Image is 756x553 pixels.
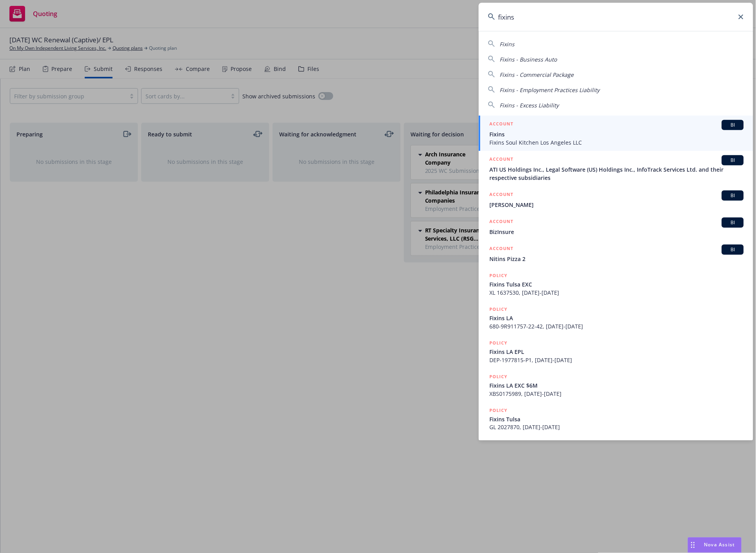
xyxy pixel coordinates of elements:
a: POLICYFixins Tulsa EXCXL 1637530, [DATE]-[DATE] [479,267,753,301]
span: Fixins [490,130,744,138]
a: ACCOUNTBIBizInsure [479,213,753,240]
h5: POLICY [490,339,508,347]
a: POLICYFixins LA EPLDEP-1977815-P1, [DATE]-[DATE] [479,335,753,368]
span: BizInsure [490,228,744,236]
span: BI [725,157,741,164]
span: GL 2027870, [DATE]-[DATE] [490,423,744,432]
span: Fixins - Excess Liability [500,102,559,109]
a: POLICYFixins LA EXC $6MXBS0175989, [DATE]-[DATE] [479,368,753,402]
h5: POLICY [490,272,508,279]
h5: ACCOUNT [490,218,514,227]
div: Drag to move [688,538,698,553]
h5: POLICY [490,406,508,414]
span: Nova Assist [704,542,735,548]
span: DEP-1977815-P1, [DATE]-[DATE] [490,356,744,364]
span: [PERSON_NAME] [490,201,744,209]
h5: ACCOUNT [490,245,514,254]
span: BI [725,192,741,199]
a: ACCOUNTBIATI US Holdings Inc., Legal Software (US) Holdings Inc., InfoTrack Services Ltd. and the... [479,151,753,186]
button: Nova Assist [688,537,742,553]
span: Fixins [500,40,515,48]
a: ACCOUNTBI[PERSON_NAME] [479,186,753,213]
span: 680-9R911757-22-42, [DATE]-[DATE] [490,322,744,330]
span: BI [725,219,741,226]
span: XL 1637530, [DATE]-[DATE] [490,288,744,297]
h5: ACCOUNT [490,155,514,165]
a: ACCOUNTBINitins Pizza 2 [479,240,753,267]
a: POLICYFixins LA680-9R911757-22-42, [DATE]-[DATE] [479,301,753,335]
span: XBS0175989, [DATE]-[DATE] [490,390,744,398]
a: POLICYFixins TulsaGL 2027870, [DATE]-[DATE] [479,402,753,436]
span: Fixins Tulsa EXC [490,280,744,288]
span: Nitins Pizza 2 [490,255,744,263]
h5: ACCOUNT [490,120,514,129]
input: Search... [479,3,753,31]
span: Fixins Tulsa [490,415,744,423]
span: Fixins LA [490,314,744,322]
span: BI [725,246,741,253]
span: Fixins - Commercial Package [500,71,574,78]
span: Fixins LA EPL [490,348,744,356]
a: ACCOUNTBIFixinsFixins Soul Kitchen Los Angeles LLC [479,116,753,151]
span: Fixins - Employment Practices Liability [500,86,600,94]
h5: POLICY [490,305,508,313]
h5: ACCOUNT [490,190,514,200]
span: BI [725,121,741,129]
h5: POLICY [490,373,508,381]
span: Fixins Soul Kitchen Los Angeles LLC [490,138,744,147]
span: ATI US Holdings Inc., Legal Software (US) Holdings Inc., InfoTrack Services Ltd. and their respec... [490,165,744,182]
span: Fixins - Business Auto [500,56,557,63]
span: Fixins LA EXC $6M [490,381,744,390]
